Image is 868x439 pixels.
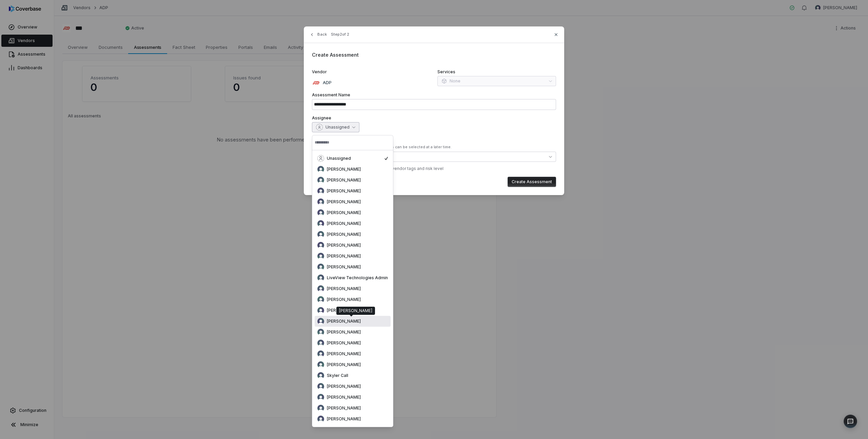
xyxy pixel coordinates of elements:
span: [PERSON_NAME] [327,210,361,215]
button: Create Assessment [508,177,556,187]
span: [PERSON_NAME] [327,384,361,389]
span: [PERSON_NAME] [327,188,361,194]
div: ✓ Auto-selected 2 control set s based on vendor tags and risk level [312,166,556,171]
span: Step 2 of 2 [331,32,349,37]
span: [PERSON_NAME] [327,253,361,259]
img: Paul Turner avatar [317,329,324,336]
label: Assessment Name [312,92,556,98]
span: [PERSON_NAME] [327,199,361,205]
span: Create Assessment [312,52,359,58]
span: [PERSON_NAME] [327,308,361,313]
span: LiveView Technologies Admin [327,275,388,281]
span: [PERSON_NAME] [327,232,361,237]
span: [PERSON_NAME] [327,395,361,400]
span: Unassigned [325,125,350,130]
div: Suggestions [315,153,391,424]
label: Assignee [312,115,556,121]
img: LiveView Technologies Admin avatar [317,274,324,281]
img: Jake Schroeder avatar [317,209,324,216]
label: Services [437,69,556,75]
span: [PERSON_NAME] [327,362,361,367]
img: Michael Hanks avatar [317,296,324,303]
img: Karson Fitzgerald avatar [317,253,324,260]
img: Rick Kilgore avatar [317,340,324,346]
span: Vendor [312,69,327,75]
img: Taylor Wetzel avatar [317,394,324,401]
img: Jason Nixon avatar [317,242,324,249]
span: [PERSON_NAME] [327,297,361,302]
img: Marty Breen avatar [317,285,324,292]
span: [PERSON_NAME] [327,329,361,335]
span: [PERSON_NAME] [327,167,361,172]
span: [PERSON_NAME] [327,264,361,270]
img: Mike Phillips avatar [317,318,324,325]
img: David Pearson avatar [317,198,324,205]
img: Victoria Terry avatar [317,416,324,422]
label: Control Sets [312,138,556,143]
img: Skyler Call avatar [317,372,324,379]
img: Ryan Gurney avatar [317,350,324,357]
span: Skyler Call [327,373,348,378]
img: Mike Lewis avatar [317,307,324,314]
img: Brandon Riding avatar [317,166,324,173]
div: At least one control set is required, but this can be selected at a later time. [312,145,556,150]
span: [PERSON_NAME] [327,319,361,324]
span: [PERSON_NAME] [327,405,361,411]
span: [PERSON_NAME] [327,351,361,357]
div: [PERSON_NAME] [339,308,372,313]
img: Tyler Ray avatar [317,405,324,412]
img: James Rollins avatar [317,220,324,227]
span: [PERSON_NAME] [327,221,361,226]
p: ADP [320,79,332,86]
button: Back [307,28,329,41]
span: [PERSON_NAME] [327,416,361,422]
img: Kim Sorensen avatar [317,264,324,270]
img: Tamara Springle avatar [317,383,324,390]
span: [PERSON_NAME] [327,286,361,291]
span: [PERSON_NAME] [327,340,361,346]
img: Brandon Riding avatar [317,177,324,184]
img: Bryce Higbee avatar [317,188,324,194]
span: [PERSON_NAME] [327,177,361,183]
img: Sam Bowley avatar [317,361,324,368]
span: [PERSON_NAME] [327,243,361,248]
img: James Willmore avatar [317,231,324,238]
span: Unassigned [327,156,351,161]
